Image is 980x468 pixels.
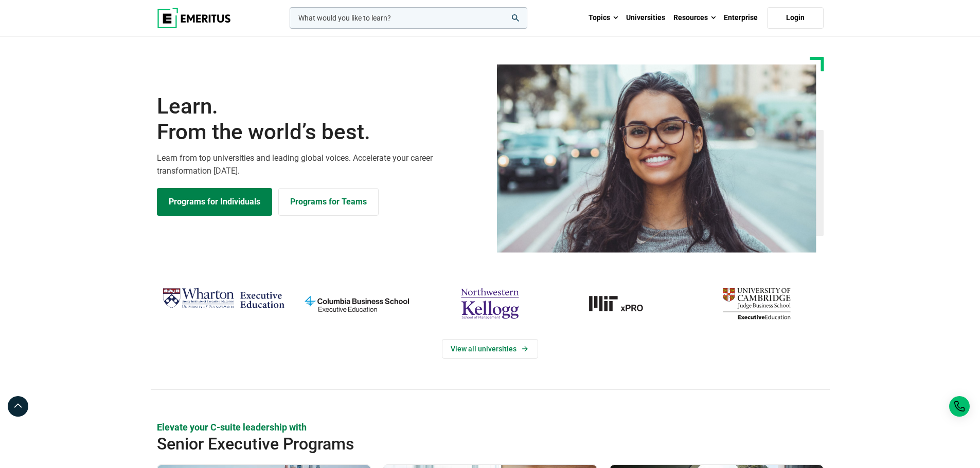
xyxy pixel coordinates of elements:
[429,284,551,324] img: northwestern-kellogg
[562,284,685,324] img: MIT xPRO
[767,7,824,29] a: Login
[695,284,818,324] img: cambridge-judge-business-school
[290,7,527,29] input: woocommerce-product-search-field-0
[157,434,757,454] h2: Senior Executive Programs
[157,152,484,178] p: Learn from top universities and leading global voices. Accelerate your career transformation [DATE].
[295,284,418,324] img: columbia-business-school
[562,284,685,324] a: MIT-xPRO
[157,188,272,216] a: Explore Programs
[157,119,484,145] span: From the world’s best.
[157,421,824,434] p: Elevate your C-suite leadership with
[442,339,538,359] a: View Universities
[157,93,484,145] h1: Learn.
[162,284,285,314] img: Wharton Executive Education
[278,188,379,216] a: Explore for Business
[497,64,816,253] img: Learn from the world's best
